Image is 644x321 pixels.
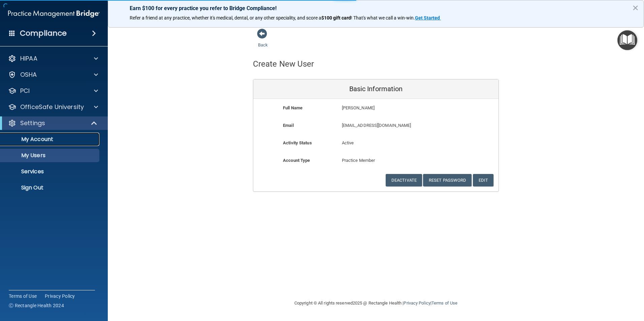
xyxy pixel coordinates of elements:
a: Terms of Use [9,293,37,299]
a: PCI [8,87,98,95]
button: Open Resource Center [617,30,637,50]
a: OSHA [8,71,98,79]
a: OfficeSafe University [8,103,98,111]
p: OSHA [20,71,37,79]
span: Ⓒ Rectangle Health 2024 [9,302,64,309]
span: ! That's what we call a win-win. [351,15,415,21]
img: PMB logo [8,7,100,21]
b: Activity Status [283,140,312,145]
strong: Get Started [415,15,440,21]
p: Settings [20,119,45,127]
p: Active [342,139,410,147]
a: Privacy Policy [45,293,75,299]
h4: Create New User [253,60,314,68]
p: HIPAA [20,55,37,63]
a: HIPAA [8,55,98,63]
p: [PERSON_NAME] [342,104,449,112]
a: Back [258,34,268,47]
button: Close [632,2,639,13]
button: Deactivate [386,174,422,186]
p: Practice Member [342,156,410,165]
b: Email [283,123,294,128]
div: Copyright © All rights reserved 2025 @ Rectangle Health | | [253,292,499,314]
a: Get Started [415,15,441,21]
div: Basic Information [253,79,498,99]
strong: $100 gift card [321,15,351,21]
p: Sign Out [4,184,96,191]
button: Reset Password [423,174,472,186]
p: Earn $100 for every practice you refer to Bridge Compliance! [130,5,622,11]
a: Privacy Policy [404,300,430,306]
a: Terms of Use [431,300,457,306]
p: My Account [4,136,96,143]
p: PCI [20,87,30,95]
button: Edit [473,174,493,186]
h4: Compliance [20,29,67,38]
p: OfficeSafe University [20,103,84,111]
p: My Users [4,152,96,159]
span: Refer a friend at any practice, whether it's medical, dental, or any other speciality, and score a [130,15,321,21]
b: Full Name [283,105,302,110]
b: Account Type [283,158,310,163]
p: Services [4,168,96,175]
p: [EMAIL_ADDRESS][DOMAIN_NAME] [342,121,449,130]
a: Settings [8,119,98,127]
